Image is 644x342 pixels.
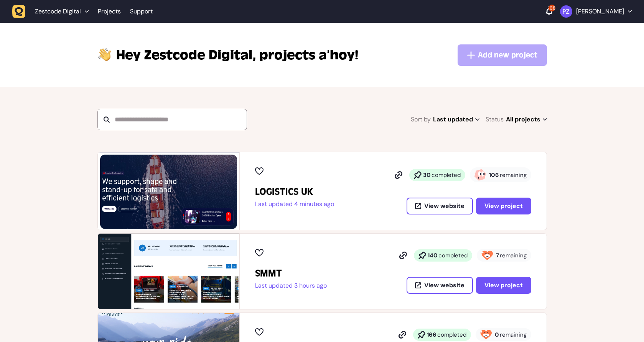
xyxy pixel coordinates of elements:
[496,252,499,259] strong: 7
[548,5,555,11] div: 168
[98,152,239,230] img: LOGISTICS UK
[97,46,112,62] img: hi-hand
[484,203,523,209] span: View project
[411,114,431,125] span: Sort by
[458,44,547,66] button: Add new project
[98,5,121,18] a: Projects
[489,171,499,179] strong: 106
[255,200,334,208] p: Last updated 4 minutes ago
[255,186,334,198] h2: LOGISTICS UK
[432,171,461,179] span: completed
[116,46,358,64] p: projects a’hoy!
[478,50,537,61] span: Add new project
[407,198,473,214] button: View website
[116,46,256,64] span: Zestcode Digital
[495,331,499,339] strong: 0
[255,267,327,280] h2: SMMT
[476,277,531,294] button: View project
[560,5,572,18] img: Paris Zisis
[427,331,436,339] strong: 166
[576,8,624,15] p: [PERSON_NAME]
[500,252,527,259] span: remaining
[255,282,327,290] p: Last updated 3 hours ago
[12,5,93,18] button: Zestcode Digital
[500,331,527,339] span: remaining
[438,252,468,259] span: completed
[98,234,239,309] img: SMMT
[506,114,547,125] span: All projects
[560,5,632,18] button: [PERSON_NAME]
[407,277,473,294] button: View website
[486,114,504,125] span: Status
[476,198,531,214] button: View project
[437,331,466,339] span: completed
[424,282,464,288] span: View website
[424,203,464,209] span: View website
[423,171,431,179] strong: 30
[428,252,438,259] strong: 140
[35,8,81,15] span: Zestcode Digital
[130,8,153,15] a: Support
[433,114,479,125] span: Last updated
[500,171,527,179] span: remaining
[484,282,523,288] span: View project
